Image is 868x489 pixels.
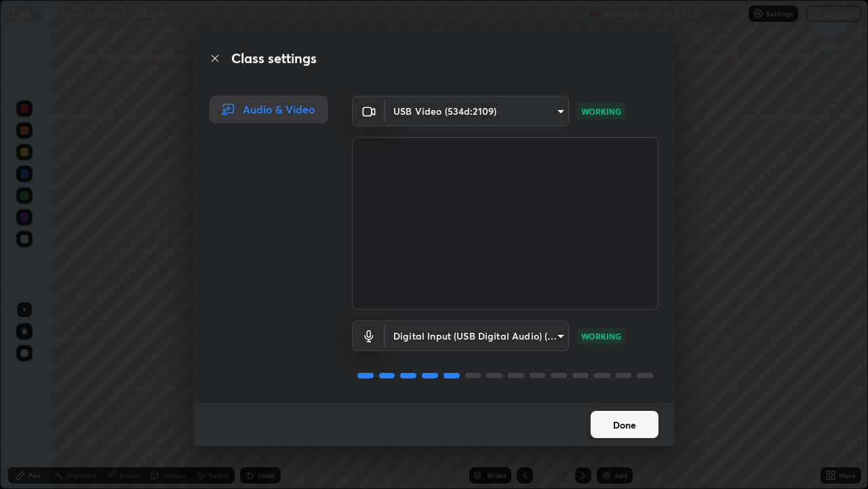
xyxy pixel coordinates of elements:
p: WORKING [581,330,621,342]
div: Audio & Video [210,96,328,123]
div: USB Video (534d:2109) [385,321,569,351]
div: USB Video (534d:2109) [385,96,569,126]
p: WORKING [581,105,621,117]
button: Done [591,411,658,438]
h2: Class settings [231,48,317,69]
